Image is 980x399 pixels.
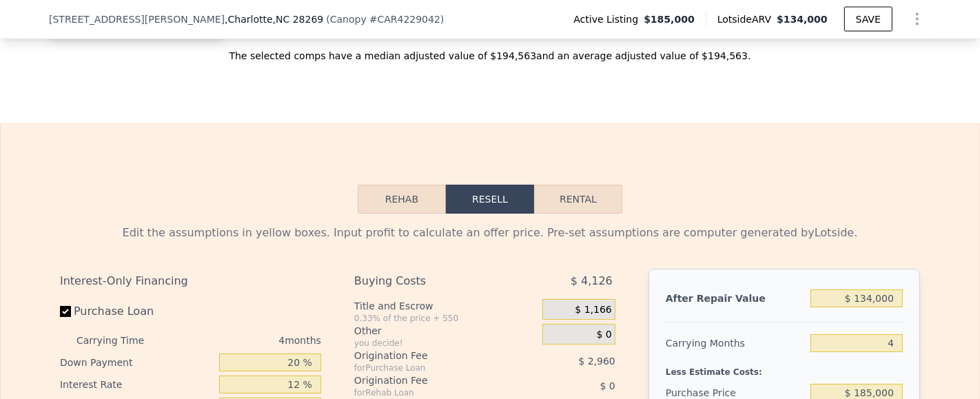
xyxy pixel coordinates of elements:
[904,6,931,33] button: Show Options
[717,12,777,26] span: Lotside ARV
[354,299,537,313] div: Title and Escrow
[354,387,508,398] div: for Rehab Loan
[49,12,225,26] span: [STREET_ADDRESS][PERSON_NAME]
[571,269,613,294] span: $ 4,126
[60,225,920,241] div: Edit the assumptions in yellow boxes. Input profit to calculate an offer price. Pre-set assumptio...
[600,380,615,391] span: $ 0
[273,14,324,25] span: , NC 28269
[60,374,214,396] div: Interest Rate
[172,329,321,351] div: 4 months
[354,313,537,324] div: 0.33% of the price + 550
[330,14,367,25] span: Canopy
[575,304,611,316] span: $ 1,166
[534,185,622,214] button: Rental
[597,329,612,341] span: $ 0
[578,356,615,367] span: $ 2,960
[354,269,508,294] div: Buying Costs
[844,7,892,32] button: SAVE
[354,374,508,387] div: Origination Fee
[60,269,321,294] div: Interest-Only Financing
[225,12,323,26] span: , Charlotte
[354,338,537,349] div: you decide!
[326,12,444,26] div: ( )
[666,331,805,356] div: Carrying Months
[358,185,446,214] button: Rehab
[60,306,71,317] input: Purchase Loan
[573,12,644,26] span: Active Listing
[76,329,166,351] div: Carrying Time
[644,12,695,26] span: $185,000
[369,14,440,25] span: # CAR4229042
[777,14,828,25] span: $134,000
[666,356,903,380] div: Less Estimate Costs:
[60,299,214,324] label: Purchase Loan
[354,349,508,362] div: Origination Fee
[354,362,508,374] div: for Purchase Loan
[354,324,537,338] div: Other
[60,351,214,374] div: Down Payment
[446,185,534,214] button: Resell
[49,38,931,63] div: The selected comps have a median adjusted value of $194,563 and an average adjusted value of $194...
[666,286,805,311] div: After Repair Value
